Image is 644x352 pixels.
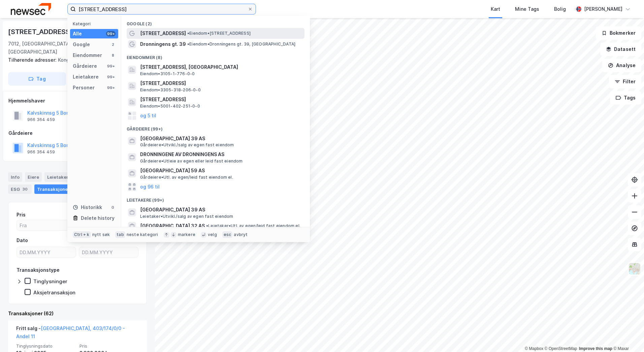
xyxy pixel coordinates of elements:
div: velg [208,232,217,237]
div: 99+ [106,74,116,80]
div: Gårdeiere [8,129,147,137]
span: Eiendom • 3105-1-776-0-0 [140,71,195,77]
div: neste kategori [127,232,158,237]
span: [GEOGRAPHIC_DATA] 32 AS [140,222,205,230]
a: Improve this map [579,346,612,351]
div: 30 [21,186,29,193]
input: Fra [17,220,76,230]
div: avbryt [234,232,248,237]
button: og 96 til [140,183,160,191]
div: Aksjetransaksjon [33,289,75,296]
div: Kontrollprogram for chat [610,320,644,352]
button: Tag [8,72,66,86]
span: [GEOGRAPHIC_DATA] 39 AS [140,135,302,143]
span: Eiendom • 3305-318-206-0-0 [140,87,201,93]
input: Søk på adresse, matrikkel, gårdeiere, leietakere eller personer [76,4,248,14]
div: Transaksjoner [34,184,82,194]
div: Ctrl + k [73,231,91,238]
img: Z [628,262,641,275]
div: Kategori [73,21,118,26]
div: Info [8,172,22,182]
div: Kart [491,5,500,13]
span: Gårdeiere • Utl. av egen/leid fast eiendom el. [140,175,233,180]
span: • [187,31,189,36]
img: newsec-logo.f6e21ccffca1b3a03d2d.png [11,3,51,15]
div: 8 [110,53,116,58]
a: Mapbox [525,346,543,351]
div: Alle [73,30,82,38]
span: • [206,223,208,228]
div: 966 364 459 [27,149,55,155]
input: DD.MM.YYYY [17,247,76,257]
div: Eiendommer (8) [121,50,310,62]
div: 99+ [106,85,116,90]
div: Leietakere [44,172,82,182]
div: 99+ [106,31,116,36]
div: esc [222,231,233,238]
div: 99+ [106,63,116,69]
span: Gårdeiere • Utvikl./salg av egen fast eiendom [140,142,234,148]
div: Delete history [81,214,115,222]
div: Transaksjoner (62) [8,310,147,318]
span: Eiendom • Dronningens gt. 39, [GEOGRAPHIC_DATA] [187,41,295,47]
span: Gårdeiere • Utleie av egen eller leid fast eiendom [140,158,243,164]
div: ESG [8,184,32,194]
div: Kongens Gate 55 [8,56,141,64]
input: DD.MM.YYYY [79,247,138,257]
span: [GEOGRAPHIC_DATA] 59 AS [140,167,302,175]
div: Google [73,40,90,49]
span: [STREET_ADDRESS] [140,79,302,87]
div: Gårdeiere [73,62,97,70]
span: [STREET_ADDRESS] [140,29,186,37]
div: 966 364 459 [27,117,55,122]
button: Bokmerker [596,26,641,40]
div: Bolig [554,5,566,13]
span: Tinglysningsdato [16,343,75,349]
div: Eiendommer [73,51,102,59]
span: [STREET_ADDRESS], [GEOGRAPHIC_DATA] [140,63,302,71]
div: 7012, [GEOGRAPHIC_DATA], [GEOGRAPHIC_DATA] [8,40,93,56]
span: Pris [79,343,139,349]
span: • [187,41,189,47]
div: Gårdeiere (99+) [121,121,310,133]
span: [GEOGRAPHIC_DATA] 39 AS [140,206,302,214]
div: Dato [17,236,28,244]
div: Leietakere [73,73,99,81]
a: OpenStreetMap [545,346,577,351]
span: Dronningens gt. 39 [140,40,186,48]
div: Tinglysninger [33,278,67,285]
div: Hjemmelshaver [8,97,147,105]
div: Google (2) [121,16,310,28]
div: Transaksjonstype [17,266,60,274]
div: 2 [110,42,116,47]
button: Tags [610,91,641,105]
span: Eiendom • 5001-402-251-0-0 [140,104,200,109]
div: Leietakere (99+) [121,192,310,204]
div: Pris [17,211,26,219]
a: [GEOGRAPHIC_DATA], 403/174/0/0 - Andel 11 [16,325,125,339]
div: markere [178,232,195,237]
div: [PERSON_NAME] [584,5,622,13]
div: 0 [110,205,116,210]
span: Leietaker • Utvikl./salg av egen fast eiendom [140,214,233,219]
iframe: Chat Widget [610,320,644,352]
span: Tilhørende adresser: [8,57,58,63]
div: Eiere [25,172,42,182]
div: [STREET_ADDRESS] [8,26,74,37]
div: nytt søk [92,232,110,237]
button: Analyse [602,59,641,72]
span: DRONNINGENE AV DRONNINGENS AS [140,150,302,158]
button: Datasett [600,42,641,56]
div: tab [115,231,125,238]
span: [STREET_ADDRESS] [140,95,302,104]
span: Eiendom • [STREET_ADDRESS] [187,31,251,36]
div: Mine Tags [515,5,539,13]
button: og 5 til [140,112,156,120]
div: Historikk [73,203,102,211]
div: Fritt salg - [16,324,139,343]
span: Leietaker • Utl. av egen/leid fast eiendom el. [206,223,300,229]
button: Filter [609,75,641,88]
div: Personer [73,84,95,92]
